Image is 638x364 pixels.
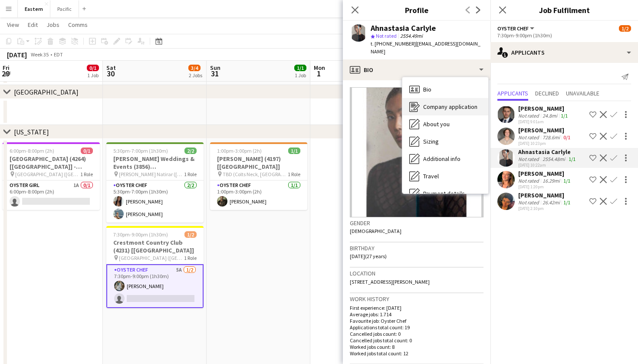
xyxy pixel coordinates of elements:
[566,90,599,96] span: Unavailable
[81,148,93,154] span: 0/1
[518,141,572,146] div: [DATE] 10:23pm
[350,324,483,331] p: Applications total count: 19
[561,112,568,119] app-skills-label: 1/1
[497,32,631,39] div: 7:30pm-9:00pm (1h30m)
[14,128,49,136] div: [US_STATE]
[497,25,529,32] span: Oyster Chef
[423,138,439,145] span: Sizing
[343,4,490,16] h3: Profile
[3,155,100,171] h3: [GEOGRAPHIC_DATA] (4264) [[GEOGRAPHIC_DATA]] - POSTPONED
[29,51,50,58] span: Week 35
[3,142,100,210] app-job-card: 6:00pm-8:00pm (2h)0/1[GEOGRAPHIC_DATA] (4264) [[GEOGRAPHIC_DATA]] - POSTPONED [GEOGRAPHIC_DATA] (...
[65,19,91,30] a: Comms
[18,0,50,17] button: Eastern
[490,4,638,16] h3: Job Fulfilment
[294,65,306,71] span: 1/1
[350,318,483,324] p: Favourite job: Oyster Chef
[402,115,488,133] div: About you
[350,228,401,234] span: [DEMOGRAPHIC_DATA]
[535,90,559,96] span: Declined
[398,33,424,39] span: 2554.49mi
[518,156,541,162] div: Not rated
[7,50,27,59] div: [DATE]
[189,72,202,79] div: 2 Jobs
[371,24,436,32] div: Ahnastasia Carlyle
[210,155,307,171] h3: [PERSON_NAME] (4197) [[GEOGRAPHIC_DATA]]
[217,148,262,154] span: 1:00pm-3:00pm (2h)
[80,171,93,177] span: 1 Role
[106,180,204,223] app-card-role: Oyster Chef2/25:30pm-7:00pm (1h30m)[PERSON_NAME][PERSON_NAME]
[402,98,488,115] div: Company application
[423,120,450,128] span: About you
[14,88,79,96] div: [GEOGRAPHIC_DATA]
[3,64,10,72] span: Fri
[223,171,288,177] span: TBD (Colts Neck, [GEOGRAPHIC_DATA])
[3,180,100,210] app-card-role: Oyster Girl1A0/16:00pm-8:00pm (2h)
[423,85,431,93] span: Bio
[106,155,204,171] h3: [PERSON_NAME] Weddings & Events (3856) [[GEOGRAPHIC_DATA]]
[343,59,490,80] div: Bio
[497,25,536,32] button: Oyster Chef
[423,172,439,180] span: Travel
[15,171,80,177] span: [GEOGRAPHIC_DATA] ([GEOGRAPHIC_DATA], [GEOGRAPHIC_DATA])
[541,134,562,141] div: 728.6mi
[569,156,576,162] app-skills-label: 1/1
[68,21,88,29] span: Comms
[350,253,387,259] span: [DATE] (27 years)
[402,81,488,98] div: Bio
[43,19,63,30] a: Jobs
[288,171,300,177] span: 1 Role
[563,177,570,184] app-skills-label: 1/1
[184,148,197,154] span: 2/2
[350,311,483,318] p: Average jobs: 1.714
[490,42,638,63] div: Applicants
[105,69,116,79] span: 30
[563,134,570,141] app-skills-label: 0/1
[402,133,488,150] div: Sizing
[210,64,220,72] span: Sun
[619,25,631,32] span: 1/2
[518,105,569,112] div: [PERSON_NAME]
[350,244,483,252] h3: Birthday
[518,112,541,119] div: Not rated
[350,279,430,285] span: [STREET_ADDRESS][PERSON_NAME]
[518,199,541,206] div: Not rated
[350,331,483,337] p: Cancelled jobs count: 0
[50,0,79,17] button: Pacific
[295,72,306,79] div: 1 Job
[209,69,220,79] span: 31
[563,199,570,206] app-skills-label: 1/1
[518,177,541,184] div: Not rated
[1,69,10,79] span: 29
[106,64,116,72] span: Sat
[24,19,41,30] a: Edit
[402,167,488,185] div: Travel
[3,19,23,30] a: View
[188,65,201,71] span: 3/4
[106,142,204,223] app-job-card: 5:30pm-7:00pm (1h30m)2/2[PERSON_NAME] Weddings & Events (3856) [[GEOGRAPHIC_DATA]] [PERSON_NAME] ...
[541,199,562,206] div: 26.42mi
[314,64,325,72] span: Mon
[541,177,562,184] div: 16.29mi
[350,219,483,227] h3: Gender
[7,21,19,29] span: View
[10,148,54,154] span: 6:00pm-8:00pm (2h)
[350,305,483,311] p: First experience: [DATE]
[518,148,577,156] div: Ahnastasia Carlyle
[541,156,567,162] div: 2554.48mi
[312,69,325,79] span: 1
[350,350,483,357] p: Worked jobs total count: 12
[371,40,480,55] span: | [EMAIL_ADDRESS][DOMAIN_NAME]
[350,269,483,277] h3: Location
[106,226,204,308] app-job-card: 7:30pm-9:00pm (1h30m)1/2Crestmont Country Club (4231) [[GEOGRAPHIC_DATA]] [GEOGRAPHIC_DATA] ([GEO...
[423,155,460,163] span: Additional info
[518,134,541,141] div: Not rated
[350,87,483,217] img: Crew avatar or photo
[210,142,307,210] app-job-card: 1:00pm-3:00pm (2h)1/1[PERSON_NAME] (4197) [[GEOGRAPHIC_DATA]] TBD (Colts Neck, [GEOGRAPHIC_DATA])...
[518,126,572,134] div: [PERSON_NAME]
[106,264,204,308] app-card-role: Oyster Chef5A1/27:30pm-9:00pm (1h30m)[PERSON_NAME]
[87,65,99,71] span: 0/1
[376,33,397,39] span: Not rated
